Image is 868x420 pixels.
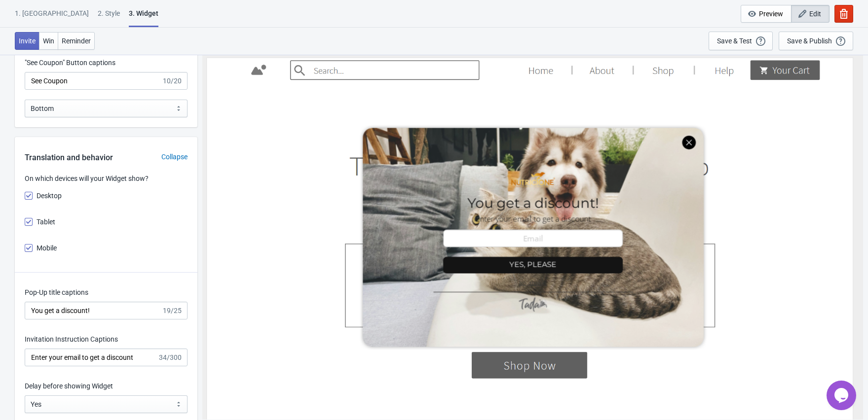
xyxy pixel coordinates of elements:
[709,32,773,50] button: Save & Test
[759,10,783,18] span: Preview
[779,32,853,50] button: Save & Publish
[741,5,792,23] button: Preview
[62,37,91,45] span: Reminder
[43,37,54,45] span: Win
[37,191,62,201] span: Desktop
[25,174,188,184] p: On which devices will your Widget show?
[25,287,88,297] label: Pop-Up title captions
[37,217,55,227] span: Tablet
[25,58,115,68] label: "See Coupon" Button captions
[37,243,57,253] span: Mobile
[98,8,120,26] div: 2 . Style
[15,152,123,164] div: Translation and behavior
[787,37,832,45] div: Save & Publish
[129,8,158,27] div: 3. Widget
[827,381,858,410] iframe: chat widget
[25,381,113,391] label: Delay before showing Widget
[19,37,36,45] span: Invite
[15,32,39,50] button: Invite
[791,5,830,23] button: Edit
[809,10,821,18] span: Edit
[717,37,752,45] div: Save & Test
[25,334,118,344] label: Invitation Instruction Captions
[58,32,95,50] button: Reminder
[25,349,157,366] input: Enter your email to get a discount
[39,32,58,50] button: Win
[15,8,89,26] div: 1. [GEOGRAPHIC_DATA]
[151,152,197,162] div: Collapse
